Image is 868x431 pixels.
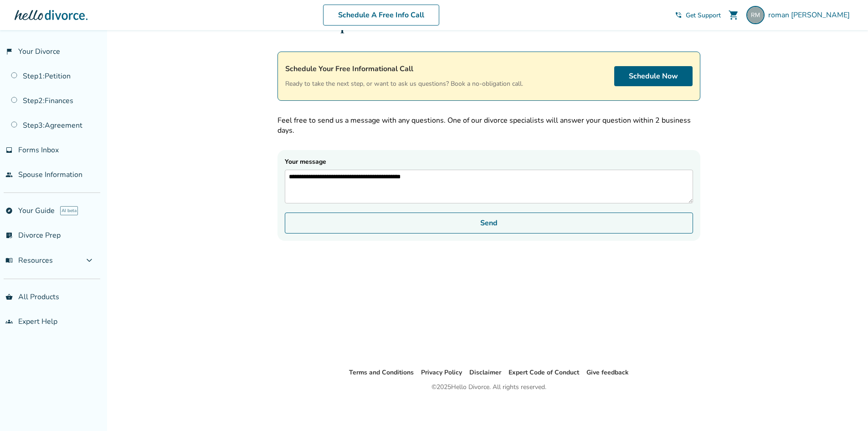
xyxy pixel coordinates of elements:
h4: Schedule Your Free Informational Call [285,63,523,75]
a: Schedule Now [614,66,693,86]
button: Send [285,213,693,234]
img: lostball4@yahoo.com [746,6,765,24]
span: Resources [5,255,53,265]
span: Forms Inbox [18,145,59,155]
span: shopping_cart [728,10,739,21]
span: inbox [5,146,13,154]
a: Expert Code of Conduct [508,368,579,377]
span: flag_2 [5,48,13,55]
label: Your message [285,157,693,203]
span: list_alt_check [5,232,13,239]
a: Privacy Policy [421,368,462,377]
li: Give feedback [586,367,629,378]
span: menu_book [5,257,13,264]
div: © 2025 Hello Divorce. All rights reserved. [431,382,546,393]
a: Terms and Conditions [349,368,414,377]
span: groups [5,318,13,325]
span: expand_more [84,255,95,266]
a: phone_in_talkGet Support [675,11,721,20]
p: Feel free to send us a message with any questions. One of our divorce specialists will answer you... [277,115,700,135]
iframe: Chat Widget [822,387,868,431]
a: Schedule A Free Info Call [323,5,439,26]
span: phone_in_talk [675,11,682,19]
span: AI beta [60,206,78,215]
div: Ready to take the next step, or want to ask us questions? Book a no-obligation call. [285,63,523,89]
span: shopping_basket [5,293,13,301]
li: Disclaimer [469,367,501,378]
span: people [5,171,13,178]
span: roman [PERSON_NAME] [768,10,853,20]
span: explore [5,207,13,214]
span: Get Support [686,11,721,20]
textarea: Your message [285,170,693,203]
